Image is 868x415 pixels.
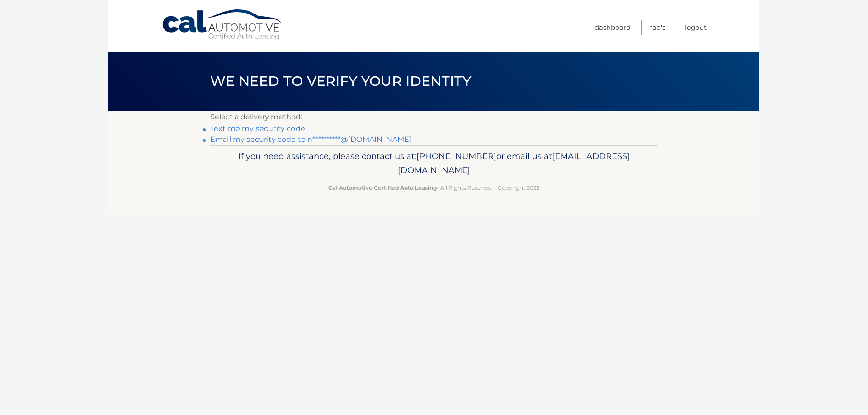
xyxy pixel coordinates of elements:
a: Dashboard [594,20,631,35]
span: [PHONE_NUMBER] [416,151,496,161]
a: Cal Automotive [161,9,283,41]
p: If you need assistance, please contact us at: or email us at [216,149,652,178]
a: Logout [685,20,707,35]
a: FAQ's [650,20,665,35]
a: Email my security code to n**********@[DOMAIN_NAME] [210,135,411,144]
p: - All Rights Reserved - Copyright 2025 [216,183,652,192]
a: Text me my security code [210,124,305,133]
span: We need to verify your identity [210,73,471,89]
strong: Cal Automotive Certified Auto Leasing [328,184,437,191]
p: Select a delivery method: [210,111,658,123]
